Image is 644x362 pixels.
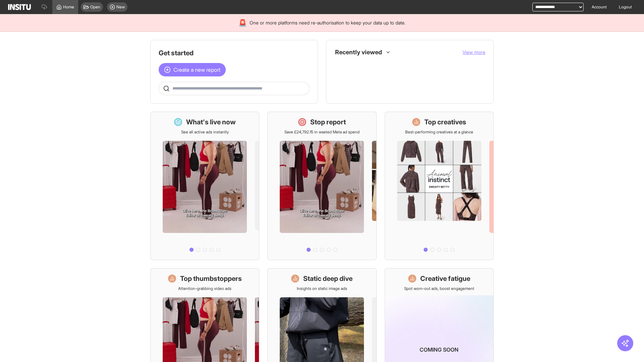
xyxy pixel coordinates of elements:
[463,49,485,55] span: View more
[284,129,360,135] p: Save £24,792.15 in wasted Meta ad spend
[463,49,485,56] button: View more
[116,4,125,10] span: New
[385,112,494,260] a: Top creativesBest-performing creatives at a glance
[405,129,473,135] p: Best-performing creatives at a glance
[173,66,220,74] span: Create a new report
[181,129,229,135] p: See all active ads instantly
[159,63,226,76] button: Create a new report
[267,112,376,260] a: Stop reportSave £24,792.15 in wasted Meta ad spend
[178,286,231,291] p: Attention-grabbing video ads
[180,274,242,283] h1: Top thumbstoppers
[297,286,347,291] p: Insights on static image ads
[159,48,310,58] h1: Get started
[186,117,236,127] h1: What's live now
[150,112,259,260] a: What's live nowSee all active ads instantly
[90,4,100,10] span: Open
[250,19,406,26] span: One or more platforms need re-authorisation to keep your data up to date.
[63,4,74,10] span: Home
[424,117,466,127] h1: Top creatives
[310,117,346,127] h1: Stop report
[303,274,353,283] h1: Static deep dive
[8,4,31,10] img: Logo
[238,18,247,27] div: 🚨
